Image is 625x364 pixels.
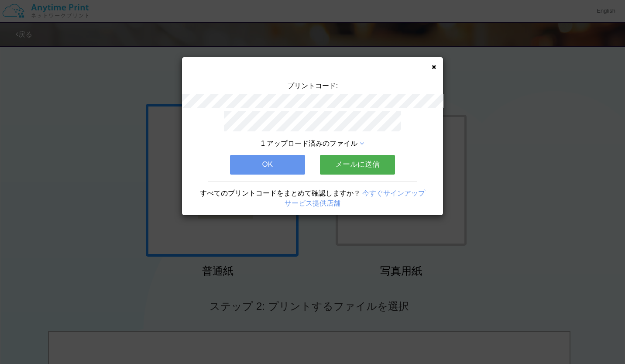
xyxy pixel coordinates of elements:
[287,82,338,89] span: プリントコード:
[230,155,305,174] button: OK
[362,189,425,197] a: 今すぐサインアップ
[285,199,340,207] a: サービス提供店舗
[200,189,361,197] span: すべてのプリントコードをまとめて確認しますか？
[320,155,395,174] button: メールに送信
[261,140,357,147] span: 1 アップロード済みのファイル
